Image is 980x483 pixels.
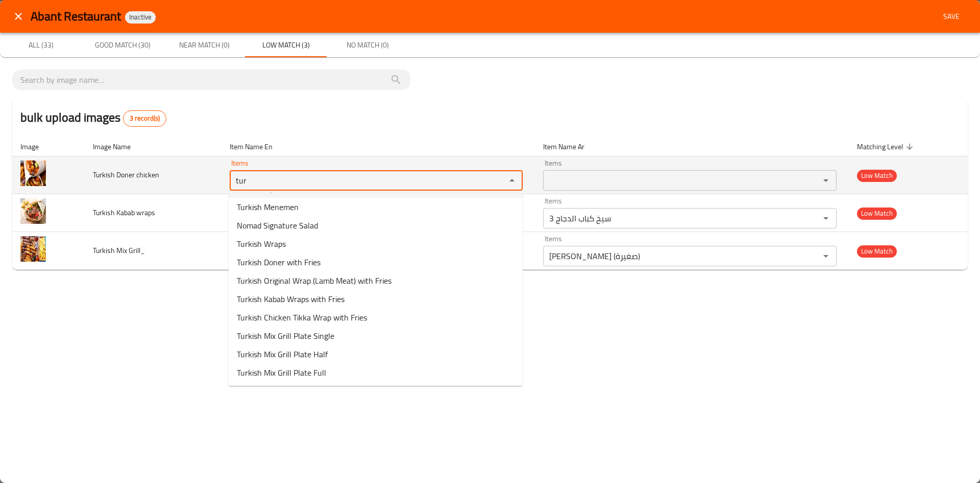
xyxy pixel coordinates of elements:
[819,211,833,225] button: Open
[237,219,318,232] span: Nomad Signature Salad
[857,245,897,257] span: Low Match
[819,173,833,188] button: Open
[124,113,166,124] span: 3 record(s)
[6,39,76,52] span: All (33)
[237,293,345,305] span: Turkish Kabab Wraps with Fries
[251,39,321,52] span: Low Match (3)
[237,201,299,213] span: Turkish Menemen
[6,4,31,29] button: close
[12,137,85,156] th: Image
[125,11,156,24] div: Inactive
[237,238,286,250] span: Turkish Wraps
[857,208,897,219] span: Low Match
[12,137,968,270] table: enhanced table
[333,39,402,52] span: No Match (0)
[93,244,145,257] span: Turkish Mix Grill_
[939,10,964,23] span: Save
[93,141,144,153] span: Image Name
[935,7,968,26] button: Save
[31,5,121,28] span: Abant Restaurant
[93,168,159,181] span: Turkish Doner chicken
[237,182,285,195] span: Turkish Ayran
[169,39,239,52] span: Near Match (0)
[237,348,328,360] span: Turkish Mix Grill Plate Half
[222,137,535,156] th: Item Name En
[819,249,833,263] button: Open
[857,170,897,181] span: Low Match
[20,236,46,262] img: Turkish Mix Grill_
[125,13,156,21] span: Inactive
[237,311,367,324] span: Turkish Chicken Tikka Wrap with Fries
[20,108,166,127] h2: bulk upload images
[237,274,391,287] span: Turkish Original Wrap (Lamb Meat) with Fries
[20,160,46,186] img: Turkish Doner chicken
[237,366,326,379] span: Turkish Mix Grill Plate Full
[88,39,157,52] span: Good Match (30)
[535,137,849,156] th: Item Name Ar
[20,72,402,88] input: search
[237,330,334,342] span: Turkish Mix Grill Plate Single
[20,198,46,224] img: Turkish Kabab wraps
[93,206,155,219] span: Turkish Kabab wraps
[505,173,519,188] button: Close
[237,256,321,268] span: Turkish Doner with Fries
[123,110,166,127] div: Total records count
[857,141,916,153] span: Matching Level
